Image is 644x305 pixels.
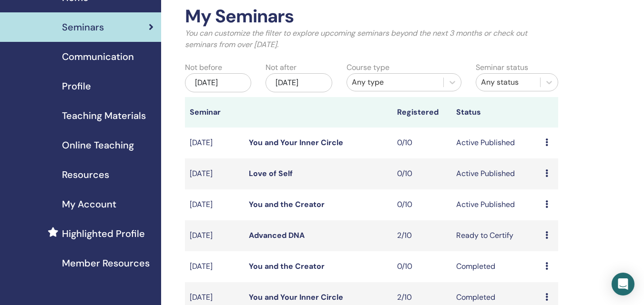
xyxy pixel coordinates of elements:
[451,251,540,282] td: Completed
[249,138,343,148] a: You and Your Inner Circle
[185,73,251,92] div: [DATE]
[62,108,146,123] span: Teaching Materials
[266,62,296,73] label: Not after
[62,79,91,93] span: Profile
[62,138,134,152] span: Online Teaching
[392,128,451,158] td: 0/10
[249,199,325,209] a: You and the Creator
[392,189,451,220] td: 0/10
[249,261,325,271] a: You and the Creator
[62,226,145,241] span: Highlighted Profile
[62,20,104,34] span: Seminars
[249,230,305,240] a: Advanced DNA
[185,158,244,189] td: [DATE]
[266,73,332,92] div: [DATE]
[62,256,150,270] span: Member Resources
[476,62,528,73] label: Seminar status
[62,49,134,64] span: Communication
[185,220,244,251] td: [DATE]
[451,189,540,220] td: Active Published
[62,197,116,211] span: My Account
[185,6,558,28] h2: My Seminars
[185,128,244,158] td: [DATE]
[185,251,244,282] td: [DATE]
[347,62,389,73] label: Course type
[392,97,451,128] th: Registered
[481,77,535,88] div: Any status
[451,158,540,189] td: Active Published
[392,251,451,282] td: 0/10
[249,292,343,302] a: You and Your Inner Circle
[451,220,540,251] td: Ready to Certify
[392,158,451,189] td: 0/10
[451,97,540,128] th: Status
[185,28,558,50] p: You can customize the filter to explore upcoming seminars beyond the next 3 months or check out s...
[185,97,244,128] th: Seminar
[249,168,293,178] a: Love of Self
[392,220,451,251] td: 2/10
[352,77,439,88] div: Any type
[451,128,540,158] td: Active Published
[185,189,244,220] td: [DATE]
[62,167,109,182] span: Resources
[185,62,222,73] label: Not before
[612,273,634,295] div: Open Intercom Messenger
